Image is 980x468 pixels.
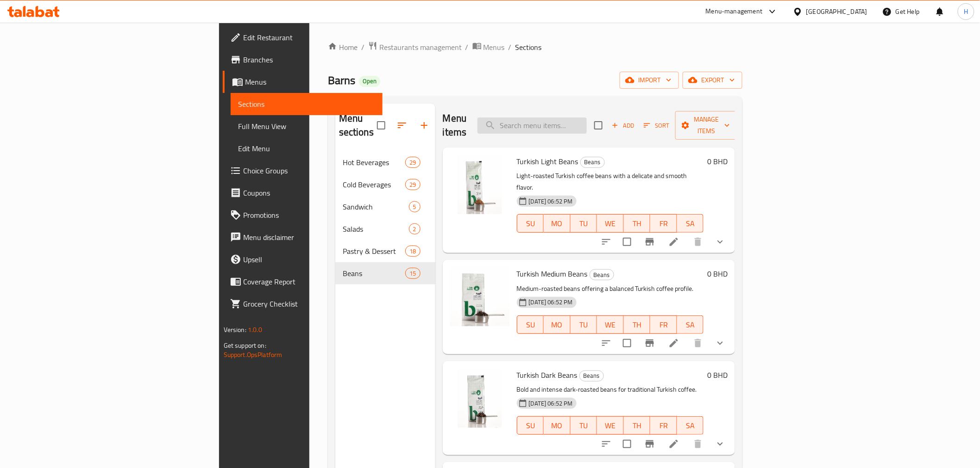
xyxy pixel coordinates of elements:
span: SU [521,318,540,332]
svg: Show Choices [715,438,726,450]
span: Menu disclaimer [243,232,375,243]
span: TU [574,419,594,432]
div: Hot Beverages29 [335,151,435,173]
span: Coverage Report [243,276,375,287]
button: WE [597,214,624,233]
span: Grocery Checklist [243,298,375,309]
span: FR [654,217,673,230]
span: Select to update [617,232,637,252]
a: Edit Menu [231,137,383,160]
button: TH [624,315,651,334]
span: Pastry & Dessert [343,246,406,257]
span: Turkish Dark Beans [517,368,578,382]
button: Add [608,118,638,133]
button: Branch-specific-item [639,332,661,354]
span: Coupons [243,187,375,198]
span: Edit Restaurant [243,32,375,43]
button: sort-choices [595,231,617,253]
span: WE [601,217,620,230]
span: Version: [224,324,246,336]
span: Cold Beverages [343,179,406,190]
span: Promotions [243,209,375,221]
span: Choice Groups [243,165,375,176]
div: items [405,179,420,190]
span: Select all sections [371,116,391,135]
span: Branches [243,54,375,65]
a: Menu disclaimer [223,226,383,248]
button: SU [517,416,544,435]
a: Restaurants management [368,41,462,53]
span: Menus [245,76,375,87]
span: Add [610,120,635,131]
div: Pastry & Dessert18 [335,240,435,262]
span: import [627,74,672,86]
span: Select section [589,116,608,135]
button: FR [650,315,677,334]
span: TH [628,217,647,230]
h2: Menu items [443,111,467,139]
button: Add section [413,114,435,136]
button: delete [687,231,709,253]
button: Branch-specific-item [639,231,661,253]
button: show more [709,231,731,253]
li: / [465,42,469,53]
button: sort-choices [595,433,617,455]
span: [DATE] 06:52 PM [525,298,577,307]
span: 18 [406,247,420,256]
div: Beans [590,269,614,280]
span: 29 [406,180,420,189]
button: WE [597,315,624,334]
span: Sort sections [391,114,413,136]
button: FR [650,416,677,435]
button: import [620,72,679,89]
p: Medium-roasted beans offering a balanced Turkish coffee profile. [517,283,704,295]
div: Menu-management [706,6,763,17]
span: FR [654,318,673,332]
svg: Show Choices [715,236,726,247]
div: items [409,223,421,234]
div: Sandwich [343,201,409,212]
button: show more [709,332,731,354]
span: MO [547,318,567,332]
li: / [509,42,512,53]
p: Bold and intense dark-roasted beans for traditional Turkish coffee. [517,384,704,395]
div: [GEOGRAPHIC_DATA] [806,6,867,17]
span: Edit Menu [238,143,375,154]
span: Beans [343,268,406,279]
img: Turkish Medium Beans [450,267,509,326]
button: TU [571,416,597,435]
span: [DATE] 06:52 PM [525,399,577,408]
span: TU [574,217,594,230]
div: items [405,157,420,168]
button: SA [677,214,704,233]
a: Edit menu item [668,338,679,349]
button: Manage items [675,111,737,140]
a: Coupons [223,182,383,204]
span: 15 [406,269,420,278]
div: Salads2 [335,218,435,240]
a: Menus [223,71,383,93]
div: Beans [580,157,605,168]
span: Hot Beverages [343,157,406,168]
button: SU [517,315,544,334]
div: items [409,201,421,212]
span: SA [681,318,700,332]
button: TH [624,416,651,435]
div: Beans [579,370,604,382]
svg: Show Choices [715,338,726,349]
span: Beans [581,157,604,167]
div: Cold Beverages29 [335,173,435,196]
button: SA [677,416,704,435]
a: Menus [472,41,505,53]
h6: 0 BHD [707,267,728,280]
span: SU [521,217,540,230]
span: Manage items [683,114,730,137]
span: Beans [590,270,614,280]
a: Choice Groups [223,160,383,182]
span: Turkish Light Beans [517,154,578,168]
div: Beans15 [335,262,435,284]
button: show more [709,433,731,455]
